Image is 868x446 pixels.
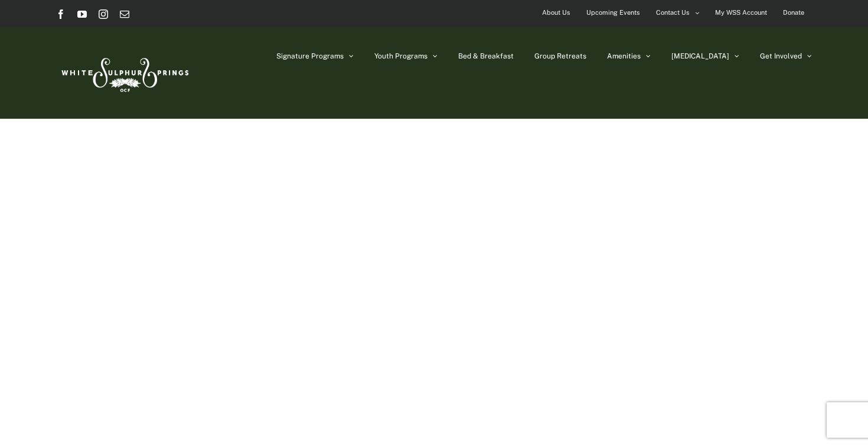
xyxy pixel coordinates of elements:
[56,9,66,19] a: Facebook
[656,4,690,21] span: Contact Us
[534,53,586,60] span: Group Retreats
[99,9,108,19] a: Instagram
[276,53,344,60] span: Signature Programs
[671,53,729,60] span: [MEDICAL_DATA]
[671,27,739,86] a: [MEDICAL_DATA]
[760,53,802,60] span: Get Involved
[783,4,804,21] span: Donate
[374,27,438,86] a: Youth Programs
[534,27,586,86] a: Group Retreats
[276,27,812,86] nav: Main Menu
[586,4,640,21] span: Upcoming Events
[607,53,641,60] span: Amenities
[120,9,129,19] a: Email
[760,27,812,86] a: Get Involved
[607,27,651,86] a: Amenities
[56,45,192,100] img: White Sulphur Springs Logo
[715,4,767,21] span: My WSS Account
[77,9,87,19] a: YouTube
[374,53,428,60] span: Youth Programs
[542,4,570,21] span: About Us
[276,27,354,86] a: Signature Programs
[458,27,514,86] a: Bed & Breakfast
[458,53,514,60] span: Bed & Breakfast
